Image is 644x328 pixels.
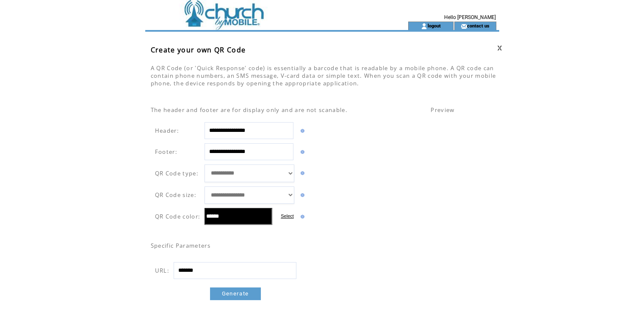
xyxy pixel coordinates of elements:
[155,267,169,274] span: URL:
[155,148,177,156] span: Footer:
[151,106,348,114] span: The header and footer are for display only and are not scanable.
[151,64,496,87] span: A QR Code (or 'Quick Response' code) is essentially a barcode that is readable by a mobile phone....
[210,287,261,300] a: Generate
[299,129,304,133] img: help.gif
[431,106,454,114] span: Preview
[151,242,210,249] span: Specific Parameters
[155,213,201,220] span: QR Code color:
[299,150,304,154] img: help.gif
[299,215,304,219] img: help.gif
[155,191,196,199] span: QR Code size:
[155,127,179,134] span: Header:
[151,45,246,55] span: Create your own QR Code
[155,169,199,177] span: QR Code type:
[427,23,440,28] a: logout
[299,193,304,197] img: help.gif
[461,23,467,30] img: contact_us_icon.gif
[467,23,489,28] a: contact us
[444,14,496,20] span: Hello [PERSON_NAME]
[299,171,304,175] img: help.gif
[421,23,427,30] img: account_icon.gif
[281,213,294,219] label: Select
